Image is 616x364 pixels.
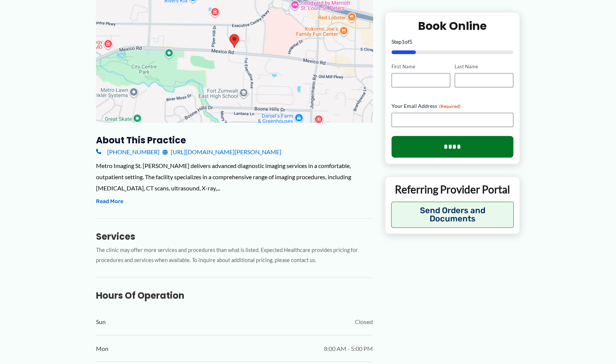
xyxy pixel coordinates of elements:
label: First Name [391,63,450,70]
span: Sun [96,316,106,327]
span: (Required) [439,103,461,109]
p: The clinic may offer more services and procedures than what is listed. Expected Healthcare provid... [96,245,373,265]
span: Mon [96,343,108,354]
h3: Hours of Operation [96,290,373,301]
p: Step of [391,39,514,44]
h3: Services [96,231,373,242]
span: 1 [402,38,405,45]
a: [PHONE_NUMBER] [96,146,160,158]
button: Send Orders and Documents [391,202,514,228]
label: Your Email Address [391,102,514,110]
span: 8:00 AM - 5:00 PM [324,343,373,354]
div: Metro Imaging St. [PERSON_NAME] delivers advanced diagnostic imaging services in a comfortable, o... [96,160,373,193]
span: Closed [355,316,373,327]
p: Referring Provider Portal [391,183,514,196]
a: [URL][DOMAIN_NAME][PERSON_NAME] [162,146,281,158]
label: Last Name [455,63,513,70]
span: 5 [409,38,412,45]
button: Read More [96,197,123,206]
h3: About this practice [96,134,373,146]
h2: Book Online [391,19,514,33]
